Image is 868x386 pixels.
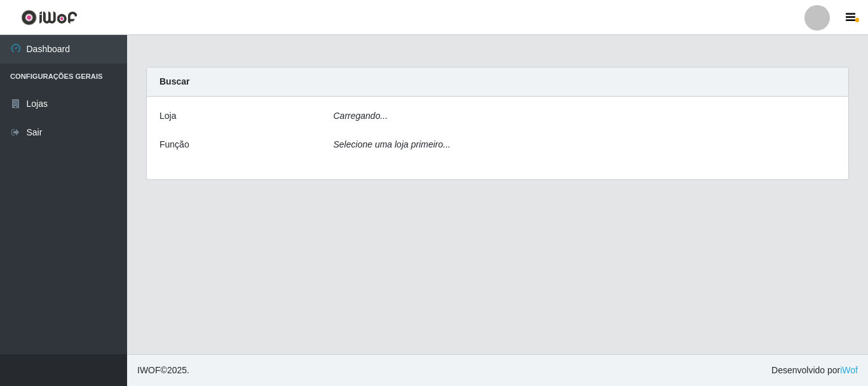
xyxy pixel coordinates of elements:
[840,365,858,375] a: iWof
[334,111,388,121] i: Carregando...
[334,139,451,149] i: Selecione uma loja primeiro...
[21,10,78,25] img: CoreUI Logo
[137,364,189,377] span: © 2025 .
[137,365,161,375] span: IWOF
[159,138,189,151] label: Função
[771,364,858,377] span: Desenvolvido por
[159,76,189,86] strong: Buscar
[159,109,176,123] label: Loja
